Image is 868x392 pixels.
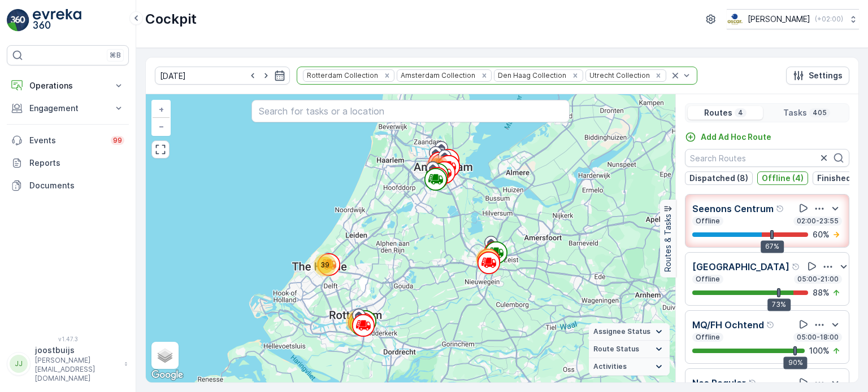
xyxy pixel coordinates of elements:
p: Events [29,135,104,146]
a: Open this area in Google Maps (opens a new window) [149,368,186,382]
a: Add Ad Hoc Route [685,131,771,143]
p: Routes [704,107,732,118]
a: Reports [7,152,129,174]
p: 405 [811,108,828,117]
div: Amsterdam Collection [397,70,477,81]
div: JJ [10,355,28,373]
p: Cockpit [145,10,197,28]
div: Help Tooltip Icon [776,204,785,213]
div: Help Tooltip Icon [792,262,801,271]
p: 02:00-23:55 [796,217,840,226]
p: ( +02:00 ) [815,15,843,24]
span: Route Status [593,345,639,354]
span: Assignee Status [593,327,650,336]
span: v 1.47.3 [7,336,129,342]
summary: Assignee Status [589,323,670,341]
span: Activities [593,362,627,371]
p: MQ/FH Ochtend [692,318,764,332]
div: Rotterdam Collection [303,70,380,81]
div: Remove Utrecht Collection [652,71,665,80]
p: Offline (4) [762,173,804,184]
p: Finished (13) [817,173,868,184]
p: Offline [695,217,721,226]
button: Operations [7,74,129,97]
input: Search for tasks or a location [251,100,569,122]
p: Seenons Centrum [692,202,774,215]
p: Offline [695,333,721,342]
div: Utrecht Collection [586,70,652,81]
img: logo_light-DOdMpM7g.png [33,9,81,32]
div: 90% [784,356,808,369]
p: 05:00-18:00 [796,333,840,342]
p: [GEOGRAPHIC_DATA] [692,260,789,274]
p: 99 [113,136,122,145]
button: [PERSON_NAME](+02:00) [727,9,859,29]
a: Documents [7,174,129,197]
p: 05:00-21:00 [796,275,840,284]
p: Add Ad Hoc Route [701,131,771,143]
div: 72 [346,310,368,333]
div: 235 [426,155,449,178]
p: Reports [29,157,124,169]
button: Offline (4) [757,171,808,185]
img: basis-logo_rgb2x.png [727,13,743,25]
img: logo [7,9,29,32]
p: 4 [737,108,744,117]
button: Dispatched (8) [685,171,753,185]
div: Help Tooltip Icon [748,378,757,387]
a: Zoom In [153,101,170,118]
p: [PERSON_NAME] [748,14,810,25]
summary: Route Status [589,341,670,358]
span: + [159,104,164,114]
p: joostbuijs [35,345,119,356]
summary: Activities [589,358,670,376]
div: Remove Rotterdam Collection [381,71,393,80]
input: dd/mm/yyyy [155,67,290,85]
p: [PERSON_NAME][EMAIL_ADDRESS][DOMAIN_NAME] [35,356,119,383]
a: Zoom Out [153,118,170,135]
div: Remove Den Haag Collection [569,71,581,80]
p: Offline [695,275,721,284]
p: Tasks [783,107,807,118]
div: 67% [761,240,784,253]
span: 39 [320,261,329,269]
p: Settings [809,70,843,81]
p: Documents [29,180,124,191]
a: Layers [153,343,177,368]
p: Routes & Tasks [662,214,674,272]
p: Operations [29,80,106,91]
div: Help Tooltip Icon [766,320,775,329]
p: Dispatched (8) [689,173,748,184]
div: Remove Amsterdam Collection [478,71,491,80]
a: Events99 [7,129,129,152]
p: Engagement [29,103,106,114]
div: 39 [314,254,336,276]
input: Search Routes [685,149,849,167]
div: 73% [767,298,791,311]
div: Den Haag Collection [494,70,568,81]
p: 60 % [813,229,830,240]
p: ⌘B [110,51,121,60]
button: Settings [786,67,849,85]
p: 88 % [813,287,830,298]
p: 100 % [809,345,830,356]
button: Engagement [7,97,129,120]
p: Nes Regular [692,376,746,390]
button: JJjoostbuijs[PERSON_NAME][EMAIL_ADDRESS][DOMAIN_NAME] [7,345,129,383]
span: − [159,121,164,131]
div: 59 [476,248,498,271]
img: Google [149,368,186,382]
